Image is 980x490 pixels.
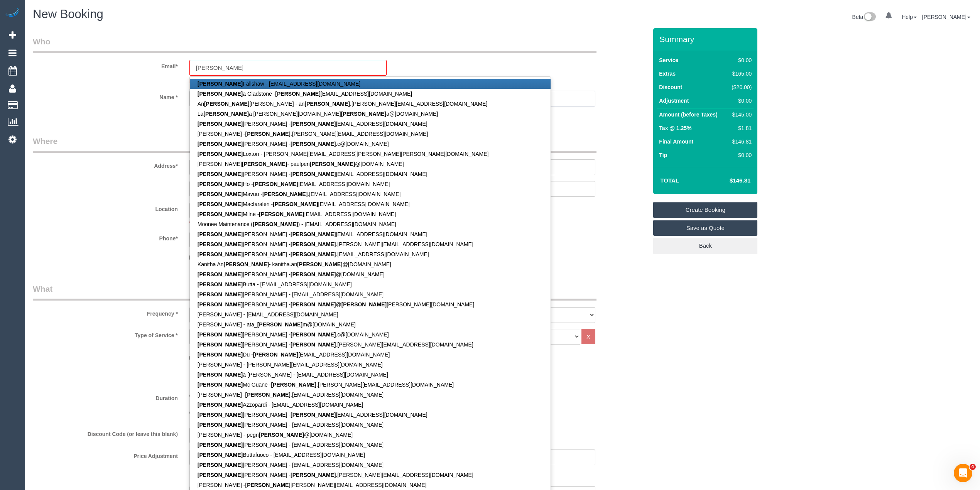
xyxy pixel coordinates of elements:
a: [PERSON_NAME]a [PERSON_NAME] - [EMAIL_ADDRESS][DOMAIN_NAME] [190,370,551,380]
strong: [PERSON_NAME] [253,181,298,187]
label: Amount (before Taxes) [659,111,717,118]
a: [PERSON_NAME]a Gladstone -[PERSON_NAME][EMAIL_ADDRESS][DOMAIN_NAME] [190,89,551,99]
label: Price Adjustment [27,449,184,460]
strong: [PERSON_NAME] [224,261,269,267]
legend: What [33,283,596,301]
div: Enter a valid email address [189,76,387,85]
strong: [PERSON_NAME] [198,91,243,97]
a: Moonee Maintenance ([PERSON_NAME]) - [EMAIL_ADDRESS][DOMAIN_NAME] [190,219,551,229]
strong: [PERSON_NAME] [341,111,386,117]
label: Adjustment [659,97,689,105]
div: $0.00 [729,97,752,105]
h3: Summary [659,35,754,44]
a: [PERSON_NAME] -[PERSON_NAME].[PERSON_NAME][EMAIL_ADDRESS][DOMAIN_NAME] [190,129,551,139]
a: [PERSON_NAME] -[PERSON_NAME].[EMAIL_ADDRESS][DOMAIN_NAME] [190,390,551,400]
span: New Booking [33,7,103,21]
input: Email* [189,60,387,76]
a: [PERSON_NAME]Macfaralen -[PERSON_NAME][EMAIL_ADDRESS][DOMAIN_NAME] [190,199,551,209]
a: [PERSON_NAME]Azzopardi - [EMAIL_ADDRESS][DOMAIN_NAME] [190,400,551,410]
strong: [PERSON_NAME] [198,171,243,177]
a: [PERSON_NAME][PERSON_NAME] -[PERSON_NAME].c@[DOMAIN_NAME] [190,329,551,340]
strong: [PERSON_NAME] [198,251,243,257]
a: Help [902,14,917,20]
div: $146.81 [729,138,752,145]
strong: [PERSON_NAME] [198,331,243,338]
a: [PERSON_NAME] [922,14,970,20]
strong: [PERSON_NAME] [198,462,243,468]
a: [PERSON_NAME][PERSON_NAME] -[PERSON_NAME].[PERSON_NAME][EMAIL_ADDRESS][DOMAIN_NAME] [190,470,551,480]
strong: Total [660,177,679,184]
label: Tax @ 1.25% [659,124,691,132]
label: Phone* [27,232,184,242]
strong: [PERSON_NAME] [198,151,243,157]
strong: [PERSON_NAME] [245,482,291,488]
label: Discount Code (or leave this blank) [27,427,184,438]
strong: [PERSON_NAME] [198,211,243,217]
a: Save as Quote [653,220,757,236]
strong: [PERSON_NAME] [275,91,320,97]
label: Service [659,56,678,64]
strong: [PERSON_NAME] [341,301,387,308]
strong: [PERSON_NAME] [198,372,243,378]
a: [PERSON_NAME][PERSON_NAME] -[PERSON_NAME]@[DOMAIN_NAME] [190,269,551,279]
iframe: Intercom live chat [954,464,972,482]
label: Extras [659,70,676,78]
strong: [PERSON_NAME] [245,392,291,398]
strong: [PERSON_NAME] [198,81,243,87]
strong: [PERSON_NAME] [291,121,336,127]
strong: [PERSON_NAME] [305,101,350,107]
div: $0.00 [729,151,752,159]
strong: [PERSON_NAME] [253,351,298,358]
strong: [PERSON_NAME] [291,301,336,308]
strong: [PERSON_NAME] [203,111,248,117]
img: New interface [863,12,876,22]
label: Frequency * [27,307,184,318]
strong: [PERSON_NAME] [291,241,336,247]
a: [PERSON_NAME][PERSON_NAME] - [EMAIL_ADDRESS][DOMAIN_NAME] [190,460,551,470]
strong: [PERSON_NAME] [257,321,302,328]
a: [PERSON_NAME][PERSON_NAME] -[PERSON_NAME][EMAIL_ADDRESS][DOMAIN_NAME] [190,119,551,129]
legend: Who [33,36,596,53]
strong: [PERSON_NAME] [198,271,243,277]
a: Create Booking [653,202,757,218]
a: Kanitha An[PERSON_NAME]- kanitha.an[PERSON_NAME]@[DOMAIN_NAME] [190,259,551,269]
strong: [PERSON_NAME] [259,211,304,217]
a: [PERSON_NAME]Mavuu -[PERSON_NAME].[EMAIL_ADDRESS][DOMAIN_NAME] [190,189,551,199]
a: [PERSON_NAME][PERSON_NAME] -[PERSON_NAME]@[PERSON_NAME][PERSON_NAME][DOMAIN_NAME] [190,299,551,309]
label: Type of Service * [27,329,184,339]
img: Automaid Logo [5,8,20,19]
a: [PERSON_NAME] - [PERSON_NAME][EMAIL_ADDRESS][DOMAIN_NAME] [190,360,551,370]
label: Location [27,203,184,213]
strong: [PERSON_NAME] [291,141,336,147]
label: Email* [27,60,184,70]
a: Back [653,238,757,254]
a: [PERSON_NAME] - [EMAIL_ADDRESS][DOMAIN_NAME] [190,309,551,319]
strong: [PERSON_NAME] [291,412,336,418]
strong: [PERSON_NAME] [198,241,243,247]
a: [PERSON_NAME]Ho -[PERSON_NAME][EMAIL_ADDRESS][DOMAIN_NAME] [190,179,551,189]
a: [PERSON_NAME][PERSON_NAME] -[PERSON_NAME].[EMAIL_ADDRESS][DOMAIN_NAME] [190,249,551,259]
strong: [PERSON_NAME] [259,432,304,438]
strong: [PERSON_NAME] [198,141,243,147]
strong: [PERSON_NAME] [198,201,243,207]
a: [PERSON_NAME][PERSON_NAME] - [EMAIL_ADDRESS][DOMAIN_NAME] [190,289,551,299]
strong: [PERSON_NAME] [198,472,243,478]
a: [PERSON_NAME]Butta - [EMAIL_ADDRESS][DOMAIN_NAME] [190,279,551,289]
strong: [PERSON_NAME] [245,131,291,137]
a: [PERSON_NAME][PERSON_NAME] -[PERSON_NAME].[PERSON_NAME][EMAIL_ADDRESS][DOMAIN_NAME] [190,340,551,350]
strong: [PERSON_NAME] [253,221,298,227]
label: Final Amount [659,138,693,145]
a: [PERSON_NAME]Buttafuoco - [EMAIL_ADDRESS][DOMAIN_NAME] [190,450,551,460]
strong: [PERSON_NAME] [198,341,243,348]
a: La[PERSON_NAME]a [PERSON_NAME][DOMAIN_NAME][PERSON_NAME]a@[DOMAIN_NAME] [190,109,551,119]
a: [PERSON_NAME][PERSON_NAME] - [EMAIL_ADDRESS][DOMAIN_NAME] [190,440,551,450]
strong: [PERSON_NAME] [198,191,243,197]
strong: [PERSON_NAME] [198,181,243,187]
strong: [PERSON_NAME] [198,351,243,358]
a: [PERSON_NAME][PERSON_NAME]- paulpen[PERSON_NAME]@[DOMAIN_NAME] [190,159,551,169]
a: [PERSON_NAME][PERSON_NAME] -[PERSON_NAME][EMAIL_ADDRESS][DOMAIN_NAME] [190,169,551,179]
a: [PERSON_NAME][PERSON_NAME] - [EMAIL_ADDRESS][DOMAIN_NAME] [190,420,551,430]
a: [PERSON_NAME]Mc Guane -[PERSON_NAME].[PERSON_NAME][EMAIL_ADDRESS][DOMAIN_NAME] [190,380,551,390]
div: ($20.00) [729,83,752,91]
label: Discount [659,83,682,91]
